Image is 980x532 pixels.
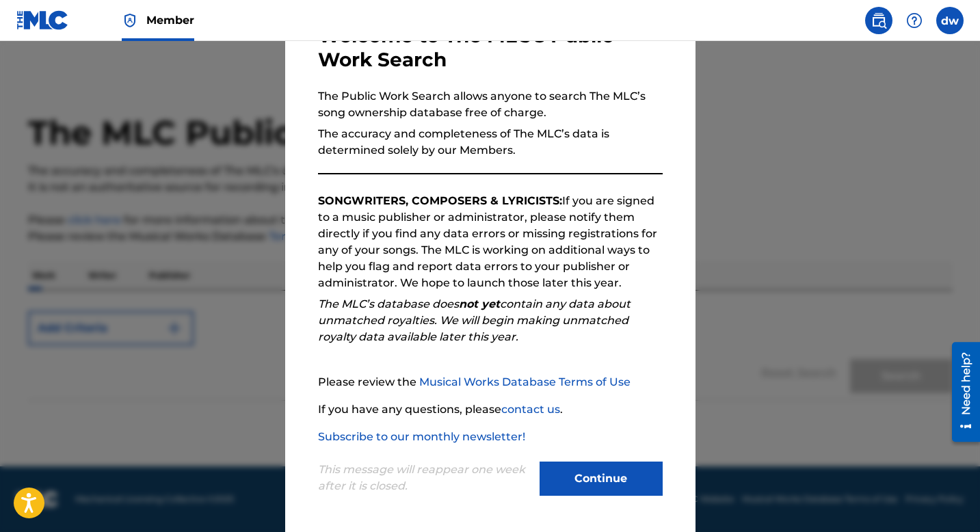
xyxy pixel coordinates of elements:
span: Member [146,12,194,28]
button: Continue [540,462,663,496]
p: Please review the [318,374,663,390]
a: Subscribe to our monthly newsletter! [318,430,525,443]
img: Top Rightsholder [122,12,138,29]
p: The Public Work Search allows anyone to search The MLC’s song ownership database free of charge. [318,88,663,121]
a: Musical Works Database Terms of Use [419,375,631,388]
img: help [906,12,923,29]
p: If you are signed to a music publisher or administrator, please notify them directly if you find ... [318,193,663,291]
iframe: Resource Center [942,337,980,447]
p: If you have any questions, please . [318,401,663,418]
a: contact us [501,403,560,416]
div: Help [901,7,928,34]
em: The MLC’s database does contain any data about unmatched royalties. We will begin making unmatche... [318,297,631,343]
img: MLC Logo [16,10,69,30]
img: search [871,12,887,29]
p: This message will reappear one week after it is closed. [318,462,531,494]
p: The accuracy and completeness of The MLC’s data is determined solely by our Members. [318,126,663,159]
div: User Menu [936,7,964,34]
strong: not yet [459,297,500,310]
a: Public Search [865,7,892,34]
strong: SONGWRITERS, COMPOSERS & LYRICISTS: [318,194,562,207]
h3: Welcome to The MLC's Public Work Search [318,24,663,72]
